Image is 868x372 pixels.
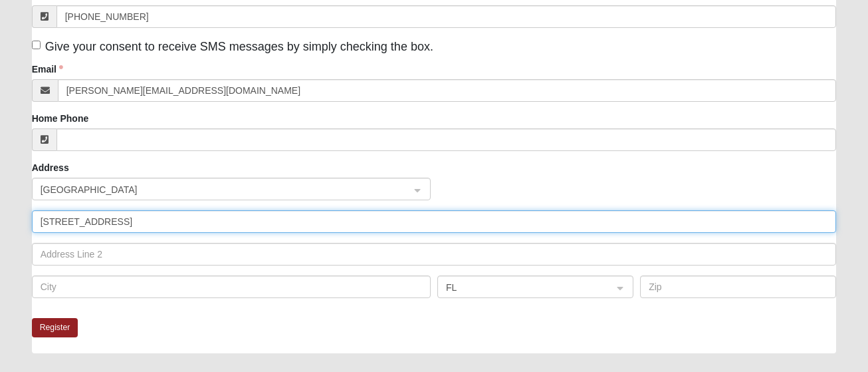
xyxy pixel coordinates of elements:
[32,318,78,337] button: Register
[32,243,837,266] input: Address Line 2
[41,182,398,197] span: United States
[32,63,63,76] label: Email
[446,280,601,295] span: FL
[45,40,433,53] span: Give your consent to receive SMS messages by simply checking the box.
[32,276,431,298] input: City
[32,161,69,174] label: Address
[640,276,836,298] input: Zip
[32,112,89,125] label: Home Phone
[32,210,837,233] input: Address Line 1
[32,41,41,49] input: Give your consent to receive SMS messages by simply checking the box.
